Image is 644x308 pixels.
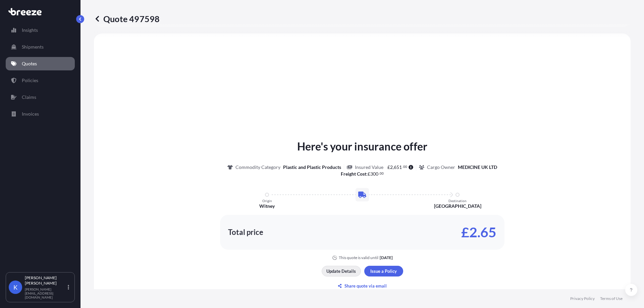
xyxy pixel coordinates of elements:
[235,164,280,171] p: Commodity Category
[6,74,75,87] a: Policies
[13,284,17,291] span: K
[6,40,75,54] a: Shipments
[6,90,75,104] a: Claims
[600,296,623,301] a: Terms of Use
[22,60,37,67] p: Quotes
[339,255,378,260] p: This quote is valid until
[22,111,39,117] p: Invoices
[228,229,263,236] p: Total price
[22,44,44,50] p: Shipments
[344,283,387,289] p: Share quote via email
[341,171,366,177] b: Freight Cost
[259,203,275,209] p: Witney
[461,227,496,238] p: £2.65
[380,172,384,175] span: 00
[94,13,160,24] p: Quote 497598
[262,199,272,203] p: Origin
[6,23,75,37] a: Insights
[25,275,66,286] p: [PERSON_NAME] [PERSON_NAME]
[22,94,36,101] p: Claims
[403,166,407,168] span: 00
[6,107,75,121] a: Invoices
[297,138,427,155] p: Here's your insurance offer
[341,171,384,177] p: :
[22,77,38,84] p: Policies
[322,266,361,276] button: Update Details
[326,268,356,274] p: Update Details
[22,27,38,34] p: Insights
[570,296,595,301] a: Privacy Policy
[6,57,75,70] a: Quotes
[370,268,397,274] p: Issue a Policy
[283,164,341,171] p: Plastic and Plastic Products
[394,165,402,170] span: 651
[380,255,393,260] p: [DATE]
[364,266,403,276] button: Issue a Policy
[368,172,370,176] span: £
[393,165,394,170] span: ,
[25,287,66,299] p: [PERSON_NAME][EMAIL_ADDRESS][DOMAIN_NAME]
[458,164,497,171] p: MEDICINE UK LTD
[387,165,390,170] span: £
[355,164,383,171] p: Insured Value
[448,199,467,203] p: Destination
[427,164,455,171] p: Cargo Owner
[370,172,378,176] span: 300
[390,165,393,170] span: 2
[434,203,481,209] p: [GEOGRAPHIC_DATA]
[322,281,403,291] button: Share quote via email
